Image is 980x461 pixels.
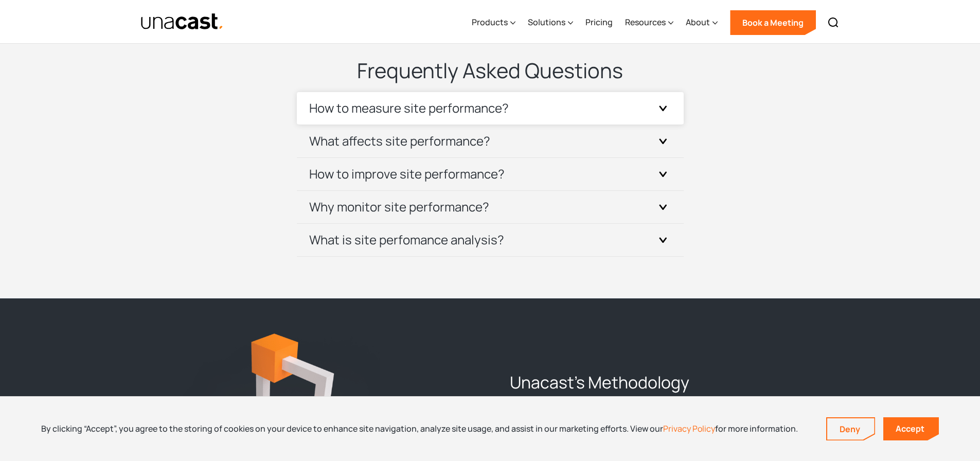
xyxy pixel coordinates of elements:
h2: Frequently Asked Questions [357,57,623,84]
h3: What is site perfomance analysis? [309,232,504,248]
a: Book a Meeting [730,10,816,35]
div: Products [472,16,508,28]
h3: Unacast's Methodology [510,371,689,394]
div: Resources [625,16,666,28]
div: By clicking “Accept”, you agree to the storing of cookies on your device to enhance site navigati... [41,423,798,434]
h3: How to measure site performance? [309,100,509,116]
div: Resources [625,2,673,44]
div: About [686,2,718,44]
div: Products [472,2,515,44]
a: home [140,13,224,31]
h3: Why monitor site performance? [309,199,489,215]
img: Search icon [827,16,840,29]
a: Accept [883,417,939,440]
a: Deny [827,418,875,440]
a: Privacy Policy [663,423,715,434]
div: Solutions [528,16,565,28]
div: Solutions [528,2,573,44]
img: Unacast text logo [140,13,224,31]
h3: What affects site performance? [309,133,490,149]
div: About [686,16,710,28]
h3: How to improve site performance? [309,166,505,182]
a: Pricing [585,2,613,44]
